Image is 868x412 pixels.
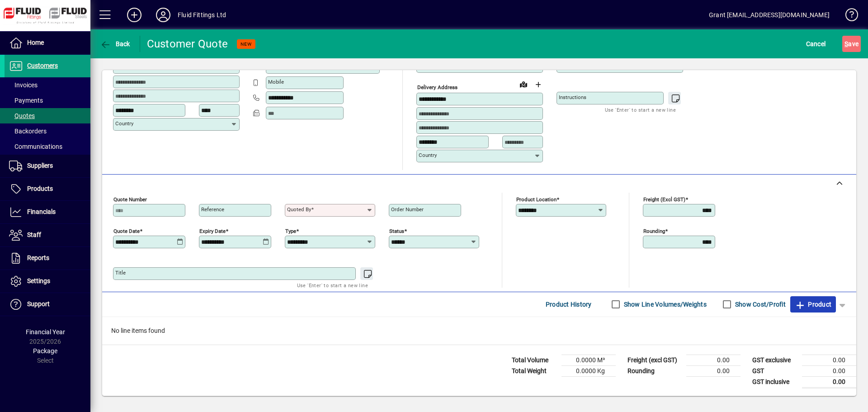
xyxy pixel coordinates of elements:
[507,365,561,376] td: Total Weight
[113,227,140,234] mat-label: Quote date
[27,231,41,238] span: Staff
[102,317,856,345] div: No line items found
[389,227,404,234] mat-label: Status
[795,297,831,312] span: Product
[27,162,53,169] span: Suppliers
[9,81,38,89] span: Invoices
[5,247,90,270] a: Reports
[516,77,531,91] a: View on map
[561,365,616,376] td: 0.0000 Kg
[561,355,616,365] td: 0.0000 M³
[839,2,857,31] a: Knowledge Base
[844,37,859,51] span: ave
[9,112,35,119] span: Quotes
[623,355,686,365] td: Freight (excl GST)
[113,196,147,202] mat-label: Quote number
[733,300,786,309] label: Show Cost/Profit
[115,120,133,127] mat-label: Country
[5,77,90,93] a: Invoices
[804,36,828,52] button: Cancel
[297,280,368,290] mat-hint: Use 'Enter' to start a new line
[5,93,90,108] a: Payments
[643,227,665,234] mat-label: Rounding
[5,293,90,316] a: Support
[5,155,90,177] a: Suppliers
[100,40,130,47] span: Back
[27,185,53,192] span: Products
[546,297,592,312] span: Product History
[27,300,50,308] span: Support
[199,227,226,234] mat-label: Expiry date
[5,139,90,154] a: Communications
[5,32,90,54] a: Home
[98,36,132,52] button: Back
[9,143,62,150] span: Communications
[748,376,802,388] td: GST inclusive
[531,77,545,92] button: Choose address
[844,40,848,47] span: S
[419,152,437,158] mat-label: Country
[27,39,44,46] span: Home
[178,8,226,22] div: Fluid Fittings Ltd
[9,128,47,135] span: Backorders
[147,37,228,51] div: Customer Quote
[5,123,90,139] a: Backorders
[120,7,149,23] button: Add
[33,347,57,355] span: Package
[643,196,685,202] mat-label: Freight (excl GST)
[241,41,252,47] span: NEW
[5,201,90,223] a: Financials
[622,300,707,309] label: Show Line Volumes/Weights
[5,224,90,246] a: Staff
[287,206,311,213] mat-label: Quoted by
[806,37,826,51] span: Cancel
[268,79,284,85] mat-label: Mobile
[790,296,836,313] button: Product
[802,355,856,365] td: 0.00
[559,94,586,100] mat-label: Instructions
[748,365,802,376] td: GST
[507,355,561,365] td: Total Volume
[27,62,58,69] span: Customers
[5,178,90,200] a: Products
[27,208,56,215] span: Financials
[623,365,686,376] td: Rounding
[542,296,595,313] button: Product History
[115,270,126,276] mat-label: Title
[27,254,49,261] span: Reports
[516,196,557,202] mat-label: Product location
[802,376,856,388] td: 0.00
[5,108,90,123] a: Quotes
[5,270,90,293] a: Settings
[686,365,741,376] td: 0.00
[842,36,861,52] button: Save
[709,8,830,22] div: Grant [EMAIL_ADDRESS][DOMAIN_NAME]
[90,36,140,52] app-page-header-button: Back
[26,328,65,336] span: Financial Year
[748,355,802,365] td: GST exclusive
[9,97,43,104] span: Payments
[149,7,178,23] button: Profile
[201,206,224,213] mat-label: Reference
[391,206,424,213] mat-label: Order number
[605,104,676,115] mat-hint: Use 'Enter' to start a new line
[285,227,296,234] mat-label: Type
[27,277,50,284] span: Settings
[686,355,741,365] td: 0.00
[802,365,856,376] td: 0.00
